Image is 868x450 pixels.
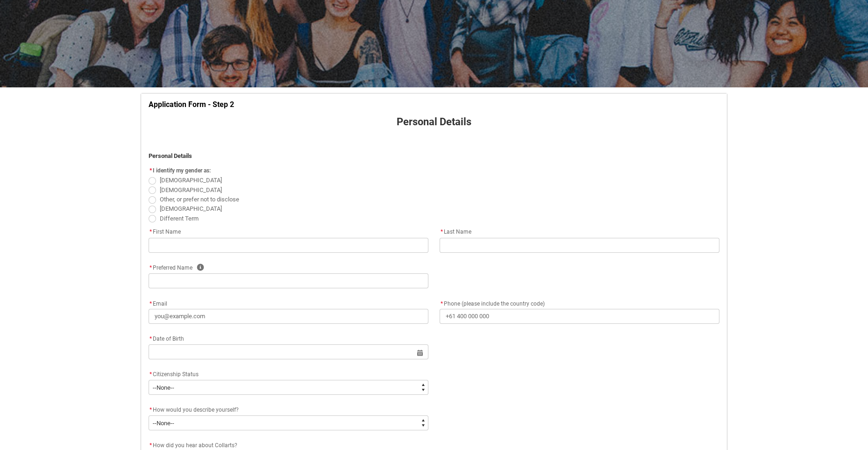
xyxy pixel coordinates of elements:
[149,336,184,342] span: Date of Birth
[149,167,152,174] abbr: required
[149,152,192,159] strong: Personal Details
[153,167,211,174] span: I identify my gender as:
[149,336,152,342] abbr: required
[149,100,234,109] strong: Application Form - Step 2
[149,264,192,271] span: Preferred Name
[149,300,152,307] abbr: required
[440,298,548,308] label: Phone (please include the country code)
[160,196,239,203] span: Other, or prefer not to disclose
[441,229,443,235] abbr: required
[160,177,222,184] span: [DEMOGRAPHIC_DATA]
[149,442,152,449] abbr: required
[440,309,719,324] input: +61 400 000 000
[153,371,199,378] span: Citizenship Status
[160,186,222,193] span: [DEMOGRAPHIC_DATA]
[160,215,199,222] span: Different Term
[153,407,239,413] span: How would you describe yourself?
[440,229,471,235] span: Last Name
[441,300,443,307] abbr: required
[149,371,152,378] abbr: required
[149,229,152,235] abbr: required
[149,407,152,413] abbr: required
[160,205,222,212] span: [DEMOGRAPHIC_DATA]
[149,264,152,271] abbr: required
[397,116,471,128] strong: Personal Details
[149,229,181,235] span: First Name
[149,298,171,308] label: Email
[153,442,237,449] span: How did you hear about Collarts?
[149,309,428,324] input: you@example.com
